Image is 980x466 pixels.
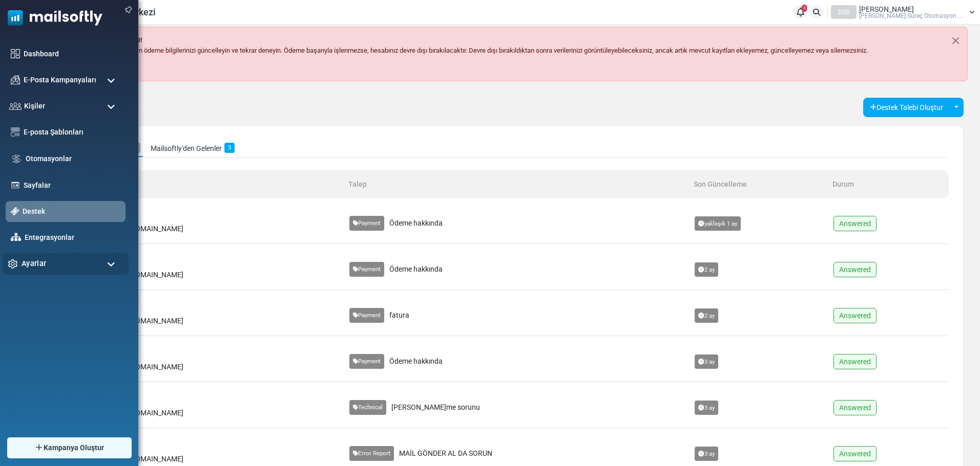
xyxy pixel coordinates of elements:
[11,127,20,137] img: email-templates-icon.svg
[389,218,443,229] span: Ödeme hakkında
[349,262,384,277] span: Payment
[831,5,975,19] a: DSS [PERSON_NAME] [PERSON_NAME] Süreç Otomasyon ...
[11,49,20,58] img: dashboard-icon.svg
[11,207,19,215] img: support-icon-active.svg
[24,75,96,85] span: E-Posta Kampanyaları
[24,180,120,191] a: Sayfalar
[833,400,877,415] span: Answered
[389,356,443,367] span: Ödeme hakkında
[22,258,46,269] span: Ayarlar
[695,401,718,415] span: 3 ay
[26,153,120,164] a: Otomasyonlar
[695,262,718,277] span: 2 ay
[349,216,384,231] span: Payment
[833,446,877,461] span: Answered
[833,216,877,231] span: Answered
[833,308,877,323] span: Answered
[859,13,963,19] span: [PERSON_NAME] Süreç Otomasyon ...
[695,354,718,369] span: 3 ay
[828,170,949,198] th: Durum
[224,143,235,153] span: 3
[8,259,18,269] img: settings-icon.svg
[389,264,443,275] span: Ödeme hakkında
[24,101,45,112] span: Kişiler
[833,354,877,369] span: Answered
[11,153,22,165] img: workflow.svg
[690,170,828,198] th: Son Güncelleme
[349,446,394,461] span: Error Report
[389,310,409,321] span: fatura
[349,354,384,369] span: Payment
[23,206,120,217] a: Destek
[11,75,20,84] img: campaigns-icon.png
[25,232,120,243] a: Entegrasyonlar
[9,102,22,109] img: contacts-icon.svg
[399,448,492,459] span: MAİL GÖNDER AL DA SORUN
[11,181,20,190] img: landing_pages.svg
[391,402,480,413] span: [PERSON_NAME]me sorunu
[859,6,914,13] span: [PERSON_NAME]
[344,170,690,198] th: Talep
[24,49,120,59] a: Dashboard
[349,308,384,323] span: Payment
[349,400,386,415] span: Technical
[794,5,807,19] a: 3
[54,46,943,56] p: İşlemi tamamlamak için lütfen ödeme bilgilerinizi güncelleyin ve tekrar deneyin. Ödeme başarıyla ...
[802,5,807,12] span: 3
[148,140,237,157] a: Mailsoftly'den Gelenler3
[833,262,877,277] span: Answered
[831,5,857,19] div: DSS
[944,27,967,54] button: Close
[695,216,741,231] span: yaklaşık 1 ay
[44,442,104,453] span: Kampanya Oluştur
[65,170,344,198] th: Oluşturan
[695,447,718,461] span: 3 ay
[695,308,718,323] span: 2 ay
[863,98,950,117] button: Destek Talebi Oluştur
[24,127,120,138] a: E-posta Şablonları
